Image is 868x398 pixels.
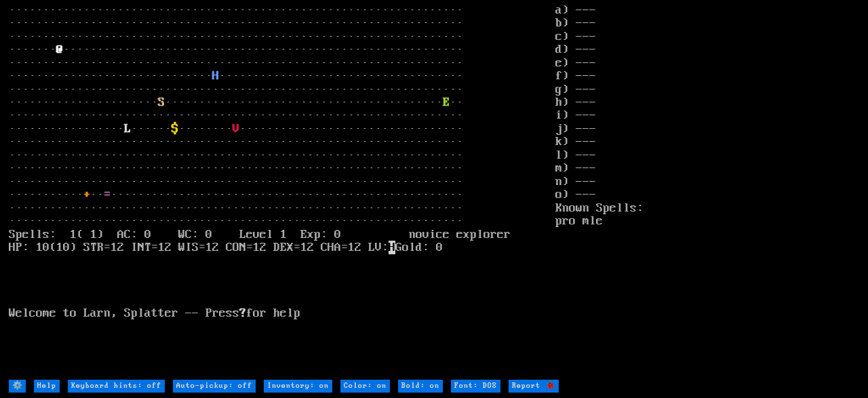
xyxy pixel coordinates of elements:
[389,241,395,254] mark: H
[172,122,178,136] font: $
[68,380,165,393] input: Keyboard hints: off
[264,380,332,393] input: Inventory: on
[509,380,559,393] input: Report 🐞
[9,4,555,378] larn: ··································································· ·····························...
[56,43,63,56] font: @
[34,380,60,393] input: Help
[83,188,90,201] font: +
[340,380,390,393] input: Color: on
[451,380,500,393] input: Font: DOS
[104,188,111,201] font: =
[555,4,859,378] stats: a) --- b) --- c) --- d) --- e) --- f) --- g) --- h) --- i) --- j) --- k) --- l) --- m) --- n) ---...
[173,380,256,393] input: Auto-pickup: off
[398,380,443,393] input: Bold: on
[158,96,165,109] font: S
[239,306,246,320] b: ?
[124,122,131,136] font: L
[443,96,450,109] font: E
[212,69,219,83] font: H
[9,380,26,393] input: ⚙️
[233,122,239,136] font: V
